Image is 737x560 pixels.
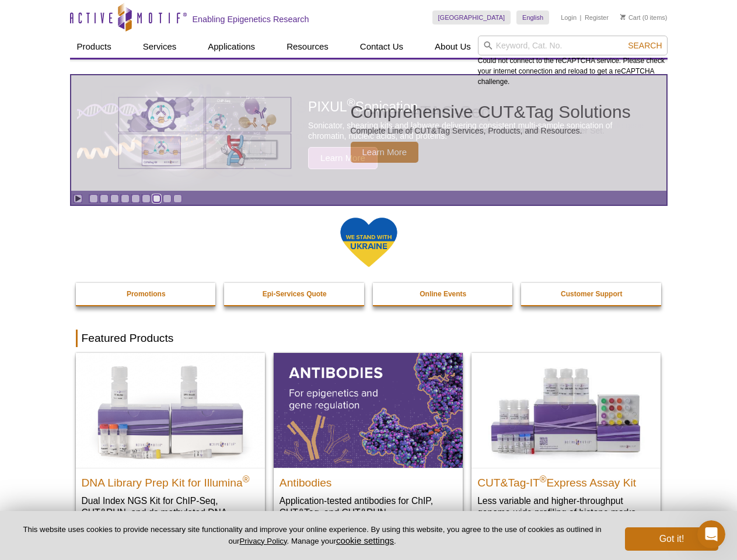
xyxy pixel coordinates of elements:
a: Go to slide 1 [89,194,98,203]
a: Go to slide 2 [100,194,109,203]
button: cookie settings [336,535,394,545]
button: Got it! [625,527,718,551]
a: English [516,10,549,24]
a: Promotions [76,283,217,305]
a: Online Events [373,283,514,305]
a: Go to slide 7 [152,194,161,203]
a: Various genetic charts and diagrams. Comprehensive CUT&Tag Solutions Complete Line of CUT&Tag Ser... [71,75,666,191]
a: Go to slide 3 [110,194,119,203]
h2: Antibodies [280,471,457,489]
span: Search [628,41,662,50]
img: Various genetic charts and diagrams. [117,96,292,170]
strong: Promotions [127,290,166,298]
sup: ® [540,474,547,484]
a: Login [561,13,577,22]
p: Complete Line of CUT&Tag Services, Products, and Resources. [351,125,631,136]
a: [GEOGRAPHIC_DATA] [432,10,511,24]
a: Go to slide 5 [131,194,140,203]
p: Dual Index NGS Kit for ChIP-Seq, CUT&RUN, and ds methylated DNA assays. [82,495,259,530]
h2: CUT&Tag-IT Express Assay Kit [477,471,655,489]
h2: DNA Library Prep Kit for Illumina [82,471,259,489]
div: Could not connect to the reCAPTCHA service. Please check your internet connection and reload to g... [478,36,668,87]
a: DNA Library Prep Kit for Illumina DNA Library Prep Kit for Illumina® Dual Index NGS Kit for ChIP-... [76,353,265,541]
sup: ® [243,474,250,484]
li: | [580,10,582,24]
p: Less variable and higher-throughput genome-wide profiling of histone marks​. [477,495,655,519]
img: All Antibodies [274,353,463,467]
a: Resources [280,36,336,58]
a: Privacy Policy [239,537,287,545]
input: Keyword, Cat. No. [478,36,668,55]
button: Search [624,40,665,51]
img: DNA Library Prep Kit for Illumina [76,353,265,467]
h2: Featured Products [76,330,662,347]
a: Contact Us [353,36,410,58]
img: Your Cart [620,14,626,20]
strong: Customer Support [561,290,622,298]
a: Toggle autoplay [74,194,82,203]
a: Services [136,36,184,58]
img: We Stand With Ukraine [340,216,398,268]
a: About Us [428,36,478,58]
li: (0 items) [620,10,668,24]
a: Go to slide 8 [163,194,172,203]
strong: Epi-Services Quote [263,290,327,298]
article: Comprehensive CUT&Tag Solutions [71,75,666,191]
a: Epi-Services Quote [224,283,365,305]
span: Learn More [351,142,419,163]
p: Application-tested antibodies for ChIP, CUT&Tag, and CUT&RUN. [280,495,457,519]
a: Applications [201,36,262,58]
a: All Antibodies Antibodies Application-tested antibodies for ChIP, CUT&Tag, and CUT&RUN. [274,353,463,530]
h2: Enabling Epigenetics Research [193,14,309,24]
a: Go to slide 4 [121,194,130,203]
img: CUT&Tag-IT® Express Assay Kit [471,353,661,467]
strong: Online Events [420,290,466,298]
a: Go to slide 9 [173,194,182,203]
h2: Comprehensive CUT&Tag Solutions [351,103,631,121]
a: Customer Support [521,283,662,305]
a: Products [70,36,118,58]
p: This website uses cookies to provide necessary site functionality and improve your online experie... [19,524,606,547]
a: CUT&Tag-IT® Express Assay Kit CUT&Tag-IT®Express Assay Kit Less variable and higher-throughput ge... [471,353,661,530]
a: Cart [620,13,641,22]
iframe: Intercom live chat [697,520,725,548]
a: Register [585,13,609,22]
a: Go to slide 6 [142,194,151,203]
